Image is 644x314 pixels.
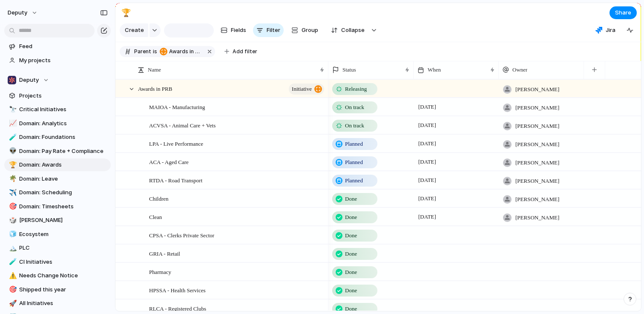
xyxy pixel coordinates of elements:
span: CI Initiatives [19,258,108,266]
span: Planned [345,140,363,148]
span: Awards in PRB [160,48,202,55]
button: ⚠️ [8,271,16,280]
span: ACA - Aged Care [149,157,189,167]
button: Fields [217,23,250,37]
span: My projects [19,56,108,65]
span: Done [345,286,357,295]
a: 👽Domain: Pay Rate + Compliance [4,145,111,158]
span: [DATE] [416,157,438,167]
button: 👽 [8,147,16,156]
button: 📈 [8,119,16,128]
span: ACVSA - Animal Care + Vets [149,120,216,130]
span: When [428,66,441,74]
span: [PERSON_NAME] [515,85,559,94]
a: ✈️Domain: Scheduling [4,186,111,199]
div: 🏆 [121,7,131,18]
span: [DATE] [416,212,438,222]
div: 🎯 [9,202,15,211]
span: [PERSON_NAME] [515,140,559,149]
button: ✈️ [8,188,16,197]
span: Jira [606,26,615,35]
a: ⚠️Needs Change Notice [4,269,111,282]
button: 🎯 [8,202,16,211]
span: Awards in PRB [169,48,202,55]
a: 🎯Domain: Timesheets [4,200,111,213]
span: [DATE] [416,102,438,112]
a: Feed [4,40,111,53]
span: Status [342,66,356,74]
span: RTDA - Road Transport [149,175,202,185]
button: Add filter [219,46,262,58]
button: Group [287,23,322,37]
span: Projects [19,92,108,100]
div: 👽 [9,146,15,156]
span: [PERSON_NAME] [515,158,559,167]
span: Awards in PRB [138,84,172,93]
span: Done [345,195,357,203]
a: 🎲[PERSON_NAME] [4,214,111,227]
div: 🚀 [9,299,15,308]
button: 🌴 [8,175,16,183]
span: Collapse [341,26,365,35]
span: Children [149,193,169,203]
button: Deputy [4,74,111,86]
span: [DATE] [416,175,438,185]
button: 🎯 [8,285,16,294]
button: 🏔️ [8,244,16,252]
button: 🔭 [8,105,16,114]
span: Domain: Timesheets [19,202,108,211]
span: Needs Change Notice [19,271,108,280]
span: is [153,48,157,55]
a: 🔭Critical Initiatives [4,103,111,116]
div: 🧊 [9,229,15,239]
button: Share [609,6,637,19]
a: 🧊Ecosystem [4,228,111,241]
span: CPSA - Clerks Private Sector [149,230,214,240]
span: Done [345,305,357,313]
span: On track [345,121,364,130]
span: Parent [134,48,151,55]
span: Domain: Scheduling [19,188,108,197]
span: MAIOA - Manufacturing [149,102,205,112]
span: Create [125,26,144,35]
div: ✈️ [9,188,15,198]
span: Done [345,231,357,240]
button: 🧪 [8,133,16,141]
span: [PERSON_NAME] [515,195,559,204]
span: Ecosystem [19,230,108,239]
div: ⚠️ [9,271,15,281]
span: deputy [8,9,27,17]
a: 🚀All Initiatives [4,297,111,310]
span: Filter [267,26,280,35]
button: 🧊 [8,230,16,239]
div: 🏔️ [9,243,15,253]
span: Shipped this year [19,285,108,294]
span: Deputy [19,76,39,84]
div: 🧪CI Initiatives [4,256,111,268]
a: My projects [4,54,111,67]
div: 🏆Domain: Awards [4,158,111,171]
a: 🧪Domain: Foundations [4,131,111,144]
button: 🏆 [8,161,16,169]
span: On track [345,103,364,112]
div: 🧪 [9,133,15,142]
span: Planned [345,176,363,185]
a: 📈Domain: Analytics [4,117,111,130]
div: 🧪 [9,257,15,267]
span: Domain: Leave [19,175,108,183]
button: 🎲 [8,216,16,225]
span: LPA - Live Performance [149,138,203,148]
a: 🌴Domain: Leave [4,173,111,185]
button: is [151,47,159,56]
button: Awards in PRB [158,47,204,56]
button: Create [120,23,148,37]
div: 🎲 [9,216,15,225]
span: Name [148,66,161,74]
